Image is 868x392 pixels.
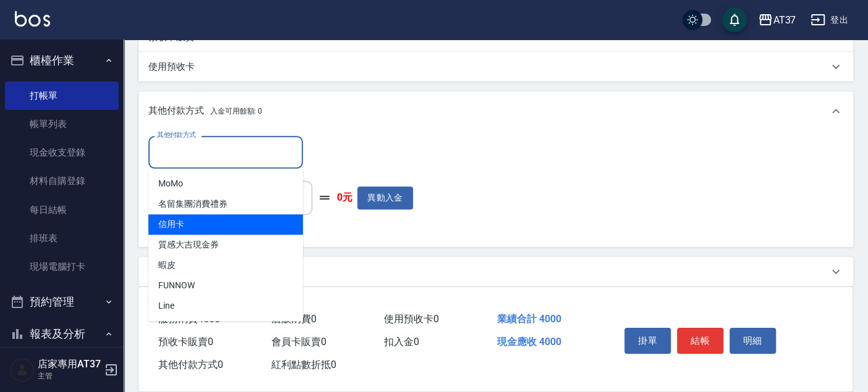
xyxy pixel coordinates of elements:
[271,336,326,348] span: 會員卡販賣 0
[384,336,419,348] span: 扣入金 0
[148,235,303,255] span: 質感大吉現金券
[148,173,303,194] span: MoMo
[722,7,747,32] button: save
[38,358,101,370] h5: 店家專用AT37
[148,214,303,235] span: 信用卡
[148,255,303,275] span: 蝦皮
[5,286,119,318] button: 預約管理
[337,191,352,204] strong: 0元
[15,11,50,27] img: Logo
[497,313,561,325] span: 業績合計 4000
[624,328,671,354] button: 掛單
[138,91,853,131] div: 其他付款方式入金可用餘額: 0
[10,357,35,382] img: Person
[5,110,119,138] a: 帳單列表
[148,104,262,118] p: 其他付款方式
[38,370,101,382] p: 主管
[5,44,119,77] button: 櫃檯作業
[148,275,303,296] span: FUNNOW
[5,138,119,167] a: 現金收支登錄
[677,328,723,354] button: 結帳
[148,296,303,316] span: Line
[806,9,853,31] button: 登出
[384,313,439,325] span: 使用預收卡 0
[210,107,263,115] span: 入金可用餘額: 0
[157,130,196,140] label: 其他付款方式
[158,336,213,348] span: 預收卡販賣 0
[5,224,119,252] a: 排班表
[148,194,303,214] span: 名留集團消費禮券
[730,328,776,354] button: 明細
[5,318,119,350] button: 報表及分析
[158,359,223,370] span: 其他付款方式 0
[138,52,853,81] div: 使用預收卡
[271,359,336,370] span: 紅利點數折抵 0
[138,257,853,286] div: 備註及來源
[497,336,561,348] span: 現金應收 4000
[5,252,119,281] a: 現場電腦打卡
[357,186,413,209] button: 異動入金
[5,167,119,195] a: 材料自購登錄
[753,7,801,33] button: AT37
[148,60,195,73] p: 使用預收卡
[773,12,796,28] div: AT37
[5,81,119,110] a: 打帳單
[5,196,119,224] a: 每日結帳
